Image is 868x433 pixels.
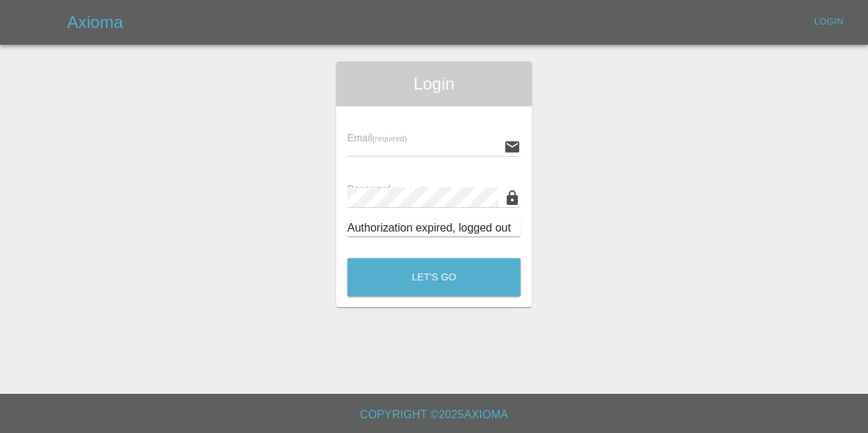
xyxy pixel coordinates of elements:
[11,405,857,425] h6: Copyright © 2025 Axioma
[347,258,521,297] button: Let's Go
[347,183,426,194] span: Password
[67,11,123,34] h5: Axioma
[347,220,521,236] div: Authorization expired, logged out
[806,11,851,33] a: Login
[347,132,407,143] span: Email
[372,134,407,143] small: (required)
[391,185,426,194] small: (required)
[347,73,521,95] span: Login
